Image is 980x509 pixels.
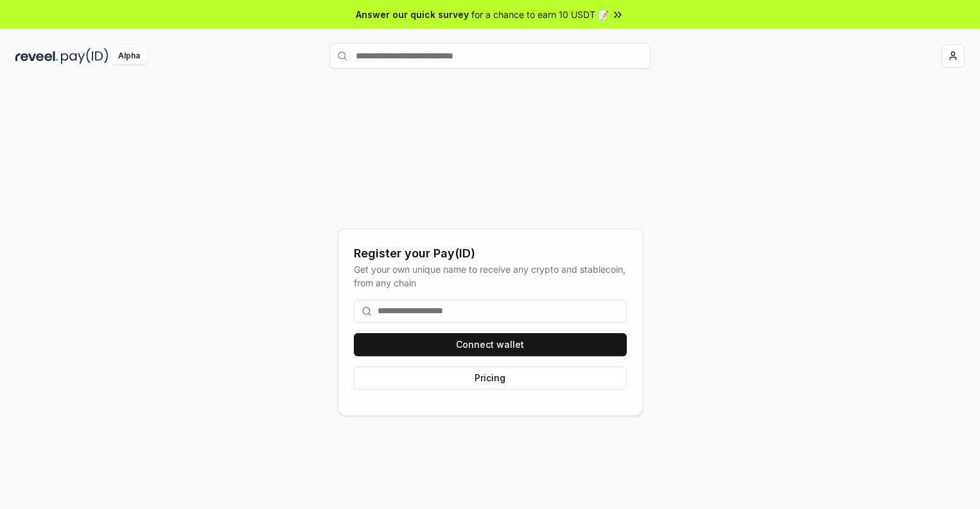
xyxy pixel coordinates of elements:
img: reveel_dark [15,48,58,64]
span: Answer our quick survey [356,8,469,21]
div: Register your Pay(ID) [354,245,627,263]
div: Get your own unique name to receive any crypto and stablecoin, from any chain [354,263,627,289]
img: pay_id [61,48,109,64]
div: Alpha [111,48,147,64]
button: Pricing [354,367,627,390]
button: Connect wallet [354,333,627,356]
span: for a chance to earn 10 USDT 📝 [471,8,609,21]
